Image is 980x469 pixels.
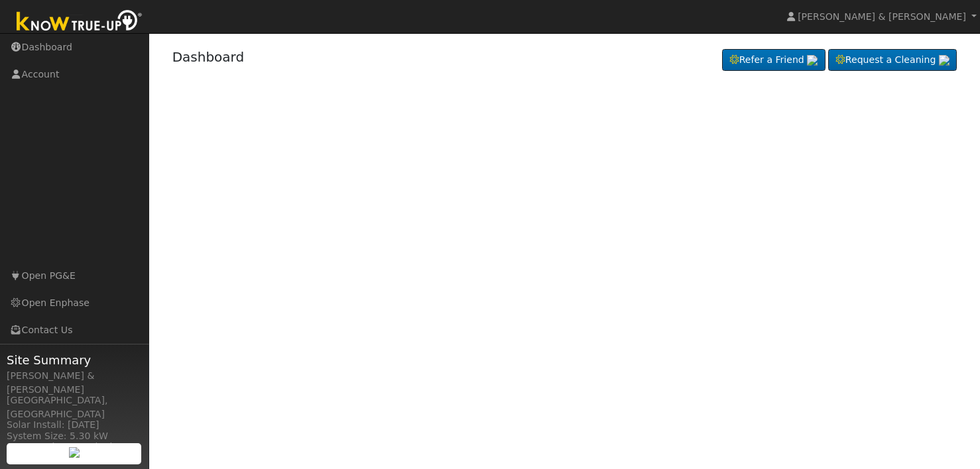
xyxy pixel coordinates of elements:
img: retrieve [69,447,80,458]
div: [PERSON_NAME] & [PERSON_NAME] [7,369,142,397]
div: Solar Install: [DATE] [7,418,142,432]
div: System Size: 5.30 kW [7,429,142,443]
div: Storage Size: 10.0 kWh [7,440,142,454]
a: Dashboard [172,49,245,65]
span: Site Summary [7,351,142,369]
img: retrieve [807,55,818,66]
img: retrieve [939,55,949,66]
span: [PERSON_NAME] & [PERSON_NAME] [798,11,966,22]
a: Refer a Friend [722,49,826,72]
img: Know True-Up [10,7,149,37]
a: Request a Cleaning [828,49,957,72]
div: [GEOGRAPHIC_DATA], [GEOGRAPHIC_DATA] [7,393,142,421]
